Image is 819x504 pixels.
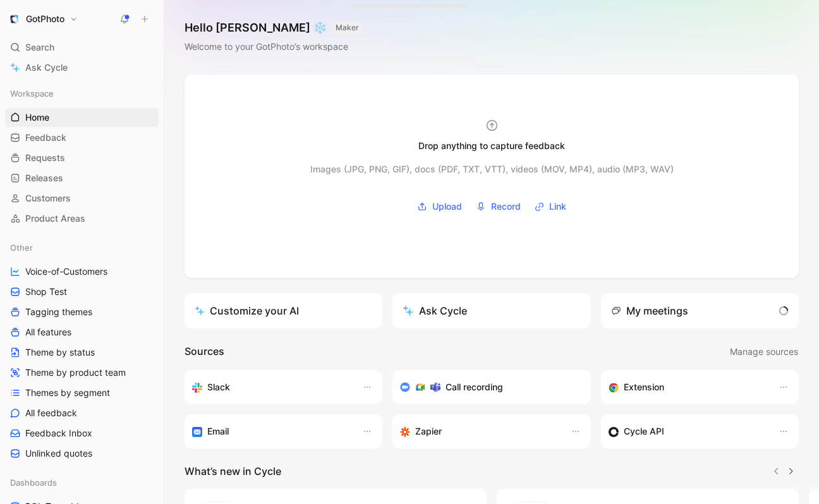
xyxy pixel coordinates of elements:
a: Unlinked quotes [5,444,159,463]
a: Feedback Inbox [5,424,159,443]
span: Record [491,199,521,214]
a: Product Areas [5,209,159,228]
h2: Sources [185,344,224,360]
div: Dashboards [5,473,159,492]
h3: Call recording [446,380,503,395]
span: Manage sources [730,344,798,359]
a: Themes by segment [5,383,159,402]
span: Feedback [25,131,66,144]
div: Ask Cycle [403,303,467,318]
span: Dashboards [10,476,57,489]
a: Home [5,108,159,127]
button: Manage sources [729,344,799,360]
span: Upload [432,199,462,214]
button: Record [471,197,525,216]
span: Releases [25,172,63,184]
h1: Hello [PERSON_NAME] ❄️ [185,20,363,35]
span: Product Areas [25,212,85,225]
a: Tagging themes [5,303,159,321]
span: Other [10,241,33,254]
a: Theme by product team [5,363,159,382]
span: Theme by product team [25,366,126,379]
a: Voice-of-Customers [5,262,159,281]
a: Feedback [5,128,159,147]
span: Unlinked quotes [25,447,92,460]
div: Forward emails to your feedback inbox [192,424,349,439]
span: All feedback [25,407,77,419]
span: Ask Cycle [25,60,68,75]
h1: GotPhoto [26,13,64,25]
a: Shop Test [5,282,159,301]
a: Customers [5,189,159,208]
img: GotPhoto [8,13,21,25]
span: Tagging themes [25,306,92,318]
div: Workspace [5,84,159,103]
div: My meetings [611,303,688,318]
div: Drop anything to capture feedback [418,138,565,153]
span: Feedback Inbox [25,427,92,440]
a: All feedback [5,404,159,423]
div: Capture feedback from thousands of sources with Zapier (survey results, recordings, sheets, etc). [400,424,557,439]
h3: Email [207,424,229,439]
span: All features [25,326,71,339]
div: Welcome to your GotPhoto’s workspace [185,39,363,54]
span: Voice-of-Customers [25,265,107,278]
span: Theme by status [25,346,95,359]
span: Shop Test [25,285,67,298]
div: OtherVoice-of-CustomersShop TestTagging themesAll featuresTheme by statusTheme by product teamThe... [5,238,159,463]
span: Search [25,40,54,55]
h2: What’s new in Cycle [185,464,281,479]
button: Link [530,197,571,216]
button: Ask Cycle [392,293,590,328]
div: Other [5,238,159,257]
span: Home [25,111,49,124]
button: GotPhotoGotPhoto [5,10,81,28]
a: Ask Cycle [5,58,159,77]
a: Requests [5,148,159,167]
a: Customize your AI [185,293,382,328]
button: MAKER [332,21,363,34]
span: Themes by segment [25,387,110,399]
span: Link [549,199,566,214]
span: Requests [25,152,65,164]
span: Workspace [10,87,54,100]
div: Sync your customers, send feedback and get updates in Slack [192,380,349,395]
span: Customers [25,192,71,205]
h3: Slack [207,380,230,395]
h3: Zapier [415,424,442,439]
div: Images (JPG, PNG, GIF), docs (PDF, TXT, VTT), videos (MOV, MP4), audio (MP3, WAV) [310,162,674,177]
h3: Cycle API [624,424,664,439]
h3: Extension [624,380,664,395]
div: Capture feedback from anywhere on the web [609,380,766,395]
a: All features [5,323,159,342]
div: Sync customers & send feedback from custom sources. Get inspired by our favorite use case [609,424,766,439]
button: Upload [413,197,466,216]
a: Theme by status [5,343,159,362]
div: Customize your AI [195,303,299,318]
div: Record & transcribe meetings from Zoom, Meet & Teams. [400,380,573,395]
div: Search [5,38,159,57]
a: Releases [5,169,159,188]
